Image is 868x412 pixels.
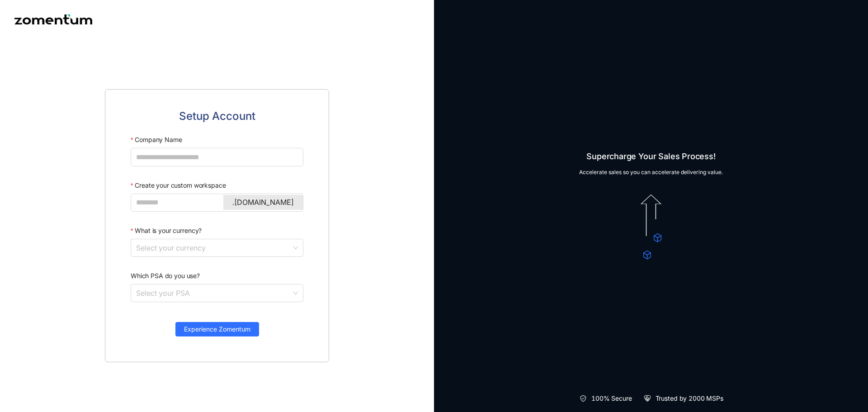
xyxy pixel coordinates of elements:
[656,394,723,403] span: Trusted by 2000 MSPs
[131,223,202,239] label: What is your currency?
[179,108,255,125] span: Setup Account
[579,168,723,176] span: Accelerate sales so you can accelerate delivering value.
[591,394,632,403] span: 100% Secure
[136,197,296,208] input: Create your custom workspace
[14,14,92,24] img: Zomentum logo
[579,150,723,163] span: Supercharge Your Sales Process!
[175,322,259,336] button: Experience Zomentum
[184,324,250,334] span: Experience Zomentum
[131,148,303,166] input: Company Name
[131,132,182,148] label: Company Name
[131,177,226,194] label: Create your custom workspace
[131,268,200,284] label: Which PSA do you use?
[223,195,303,210] div: .[DOMAIN_NAME]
